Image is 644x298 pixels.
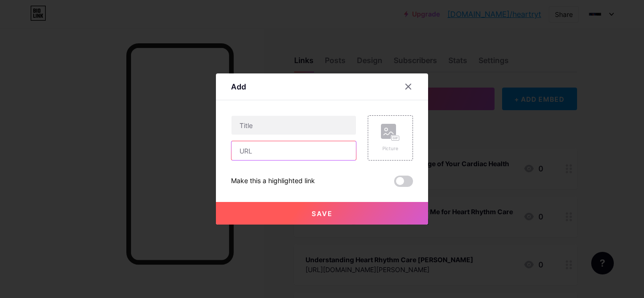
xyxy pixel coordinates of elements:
[381,145,400,152] div: Picture
[231,176,315,187] div: Make this a highlighted link
[231,81,246,92] div: Add
[216,202,428,225] button: Save
[312,209,333,217] span: Save
[231,116,356,135] input: Title
[231,141,356,160] input: URL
